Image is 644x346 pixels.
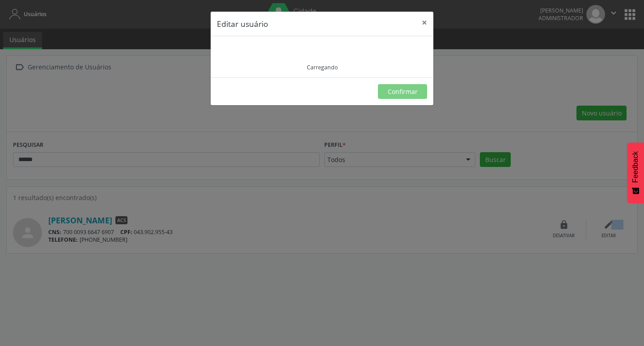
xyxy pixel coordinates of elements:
[217,18,268,30] h5: Editar usuário
[307,64,338,71] div: Carregando
[378,84,427,99] button: Confirmar
[627,142,644,203] button: Feedback - Mostrar pesquisa
[388,87,418,96] span: Confirmar
[631,151,640,183] span: Feedback
[415,12,433,34] button: Close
